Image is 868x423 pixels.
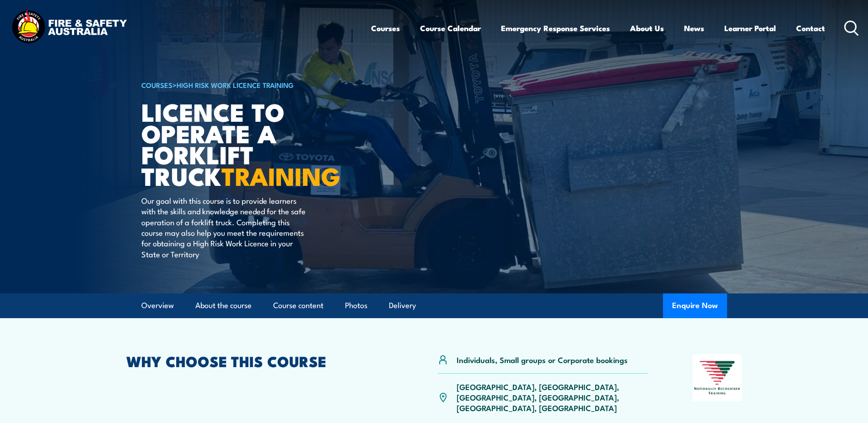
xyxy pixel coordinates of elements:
[457,354,628,365] p: Individuals, Small groups or Corporate bookings
[371,16,400,40] a: Courses
[141,79,367,90] h6: >
[684,16,704,40] a: News
[177,80,294,90] a: High Risk Work Licence Training
[389,293,416,318] a: Delivery
[273,293,323,318] a: Course content
[630,16,664,40] a: About Us
[457,381,648,413] p: [GEOGRAPHIC_DATA], [GEOGRAPHIC_DATA], [GEOGRAPHIC_DATA], [GEOGRAPHIC_DATA], [GEOGRAPHIC_DATA], [G...
[420,16,481,40] a: Course Calendar
[195,293,252,318] a: About the course
[126,354,394,367] h2: WHY CHOOSE THIS COURSE
[693,354,742,401] img: Nationally Recognised Training logo.
[141,293,174,318] a: Overview
[663,293,727,318] button: Enquire Now
[796,16,825,40] a: Contact
[345,293,367,318] a: Photos
[141,101,367,186] h1: Licence to operate a forklift truck
[501,16,610,40] a: Emergency Response Services
[141,195,308,259] p: Our goal with this course is to provide learners with the skills and knowledge needed for the saf...
[221,156,340,194] strong: TRAINING
[141,80,173,90] a: COURSES
[724,16,776,40] a: Learner Portal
